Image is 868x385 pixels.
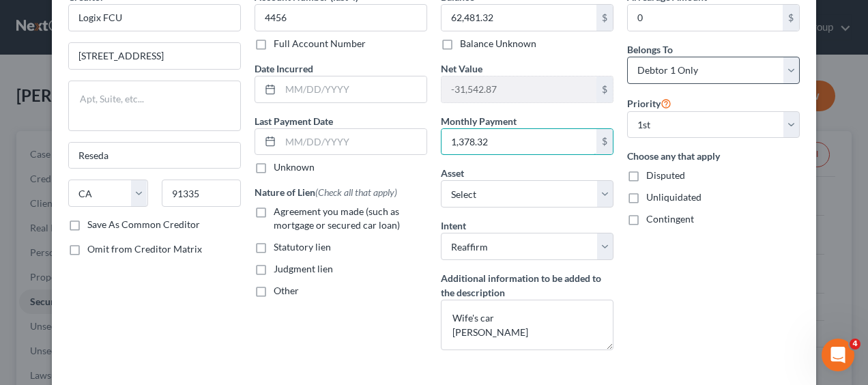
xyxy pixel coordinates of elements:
[596,76,613,102] div: $
[441,218,466,233] label: Intent
[441,167,464,179] span: Asset
[627,149,800,163] label: Choose any that apply
[280,129,426,155] input: MM/DD/YYYY
[315,186,397,198] span: (Check all that apply)
[441,271,613,300] label: Additional information to be added to the description
[69,143,240,169] input: Enter city...
[442,76,596,102] input: 0.00
[628,5,783,31] input: 0.00
[442,5,596,31] input: 0.00
[255,185,397,199] label: Nature of Lien
[646,213,694,225] span: Contingent
[822,339,854,371] iframe: Intercom live chat
[442,129,596,155] input: 0.00
[596,129,613,155] div: $
[69,43,240,69] input: Enter address...
[646,191,701,203] span: Unliquidated
[162,180,242,207] input: Enter zip...
[783,5,799,31] div: $
[274,285,299,296] span: Other
[274,37,366,51] label: Full Account Number
[274,205,400,231] span: Agreement you made (such as mortgage or secured car loan)
[255,61,313,76] label: Date Incurred
[68,4,241,31] input: Search creditor by name...
[255,4,427,31] input: XXXX
[627,95,671,111] label: Priority
[850,339,860,350] span: 4
[460,37,536,51] label: Balance Unknown
[280,76,426,102] input: MM/DD/YYYY
[441,61,482,76] label: Net Value
[441,114,517,128] label: Monthly Payment
[646,169,685,181] span: Disputed
[627,44,673,55] span: Belongs To
[87,218,200,231] label: Save As Common Creditor
[255,114,333,128] label: Last Payment Date
[274,263,333,274] span: Judgment lien
[596,5,613,31] div: $
[87,243,202,255] span: Omit from Creditor Matrix
[274,160,315,174] label: Unknown
[274,241,331,253] span: Statutory lien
